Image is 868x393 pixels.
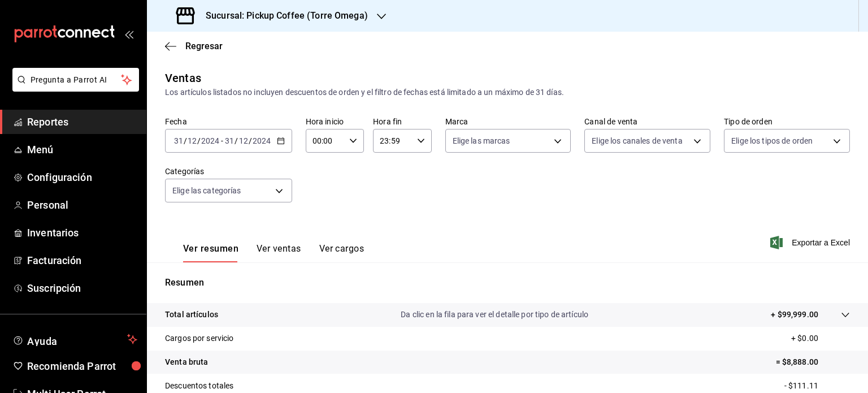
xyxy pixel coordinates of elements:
[772,236,850,249] button: Exportar a Excel
[27,170,137,185] span: Configuración
[124,29,133,38] button: open_drawer_menu
[184,136,187,145] span: /
[31,74,121,86] span: Pregunta a Parrot AI
[27,280,137,296] span: Suscripción
[221,136,223,145] span: -
[27,253,137,268] span: Facturación
[8,82,139,94] a: Pregunta a Parrot AI
[319,243,364,262] button: Ver cargos
[165,276,850,290] p: Resumen
[197,136,201,145] span: /
[784,380,850,392] p: - $111.11
[724,118,850,126] label: Tipo de orden
[201,136,220,145] input: ----
[27,197,137,213] span: Personal
[165,309,218,321] p: Total artículos
[165,332,234,344] p: Cargos por servicio
[165,356,208,368] p: Venta bruta
[165,87,850,98] div: Los artículos listados no incluyen descuentos de orden y el filtro de fechas está limitado a un m...
[183,243,238,262] button: Ver resumen
[12,68,139,92] button: Pregunta a Parrot AI
[235,136,238,145] span: /
[306,118,364,126] label: Hora inicio
[185,41,223,51] span: Regresar
[252,136,271,145] input: ----
[401,309,588,321] p: Da clic en la fila para ver el detalle por tipo de artículo
[165,70,201,87] div: Ventas
[257,243,301,262] button: Ver ventas
[238,136,249,145] input: --
[187,136,197,145] input: --
[197,9,368,23] h3: Sucursal: Pickup Coffee (Torre Omega)
[183,243,364,262] div: navigation tabs
[173,136,184,145] input: --
[27,225,137,240] span: Inventarios
[445,118,571,126] label: Marca
[165,118,292,126] label: Fecha
[776,356,850,368] p: = $8,888.00
[27,142,137,157] span: Menú
[27,359,137,374] span: Recomienda Parrot
[592,135,682,146] span: Elige los canales de venta
[172,185,241,196] span: Elige las categorías
[731,135,813,146] span: Elige los tipos de orden
[165,167,292,175] label: Categorías
[224,136,235,145] input: --
[165,41,223,51] button: Regresar
[27,114,137,129] span: Reportes
[584,118,710,126] label: Canal de venta
[27,332,123,346] span: Ayuda
[165,380,233,392] p: Descuentos totales
[373,118,431,126] label: Hora fin
[249,136,252,145] span: /
[791,332,850,344] p: + $0.00
[771,309,818,321] p: + $99,999.00
[453,135,510,146] span: Elige las marcas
